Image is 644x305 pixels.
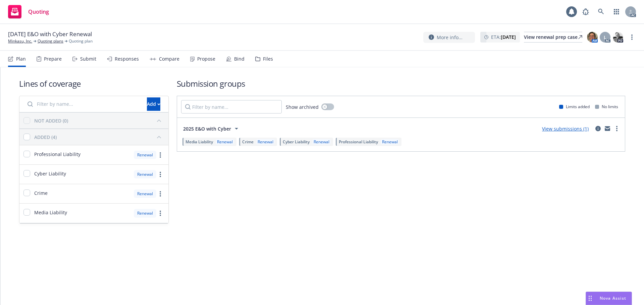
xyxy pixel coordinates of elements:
span: More info... [437,34,463,41]
span: Quoting plan [69,38,93,44]
h1: Lines of coverage [19,78,169,89]
div: Files [263,56,273,62]
a: more [156,170,164,178]
div: No limits [595,104,618,109]
a: Quoting [5,2,52,21]
span: [DATE] E&O with Cyber Renewal [8,30,92,38]
strong: [DATE] [501,34,516,40]
a: more [156,209,164,217]
span: Crime [34,189,48,197]
span: L [604,34,606,41]
div: Renewal [312,139,331,145]
h1: Submission groups [177,78,625,89]
a: Quoting plans [38,38,63,44]
a: mail [603,125,611,133]
div: Bind [234,56,245,62]
div: Renewal [256,139,275,145]
span: ETA : [491,33,516,41]
div: Propose [197,56,215,62]
div: Submit [80,56,96,62]
div: Prepare [44,56,62,62]
button: Add [147,97,160,111]
div: Renewal [134,209,156,217]
div: Renewal [216,139,234,145]
span: Cyber Liability [283,139,310,145]
div: Renewal [134,170,156,178]
span: Show archived [286,103,319,110]
div: Renewal [134,151,156,159]
span: Media Liability [34,209,67,216]
a: more [628,33,636,41]
span: Cyber Liability [34,170,66,177]
input: Filter by name... [23,97,143,111]
div: View renewal prep case [524,32,582,42]
div: Limits added [559,104,590,109]
a: more [156,151,164,159]
img: photo [612,32,623,43]
img: photo [587,32,598,43]
span: Professional Liability [34,151,80,158]
span: Crime [242,139,254,145]
div: Drag to move [586,292,594,305]
a: Minkasu, Inc. [8,38,32,44]
button: ADDED (4) [34,132,164,142]
span: Professional Liability [339,139,378,145]
button: Nova Assist [586,292,632,305]
div: Compare [159,56,179,62]
div: Renewal [381,139,399,145]
a: View submissions (1) [542,126,589,132]
span: Nova Assist [600,295,626,301]
a: Search [594,5,608,18]
button: 2025 E&O with Cyber [181,122,243,135]
a: Report a Bug [579,5,592,18]
button: NOT ADDED (0) [34,115,164,126]
span: Quoting [28,9,49,14]
button: More info... [423,32,475,43]
a: Switch app [610,5,623,18]
input: Filter by name... [181,100,282,113]
a: View renewal prep case [524,32,582,43]
span: Media Liability [185,139,213,145]
a: more [613,125,621,133]
div: ADDED (4) [34,134,57,141]
div: Plan [16,56,26,62]
a: circleInformation [594,125,602,133]
div: Renewal [134,189,156,198]
span: 2025 E&O with Cyber [183,125,231,132]
div: NOT ADDED (0) [34,117,68,124]
div: Responses [115,56,139,62]
a: more [156,190,164,198]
